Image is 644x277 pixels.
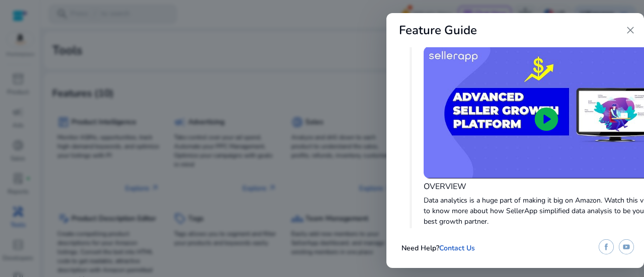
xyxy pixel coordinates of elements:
span: play_circle [532,105,560,133]
h2: Feature Guide [399,23,477,38]
a: Contact Us [439,243,475,253]
span: close [624,24,636,36]
h5: Need Help? [401,244,475,253]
